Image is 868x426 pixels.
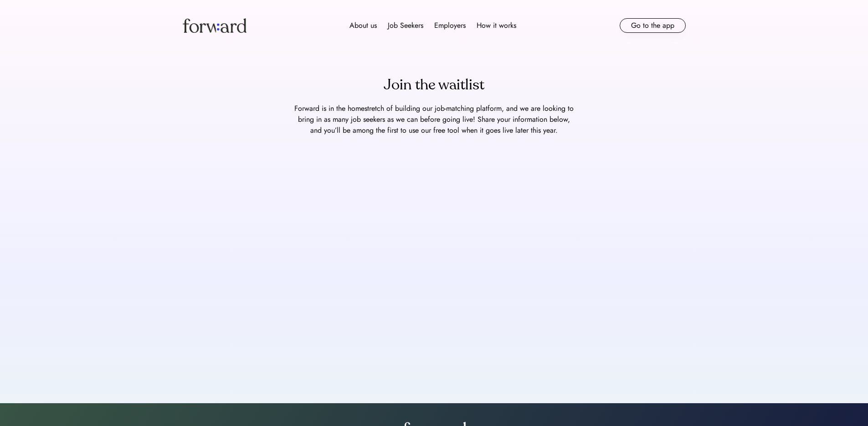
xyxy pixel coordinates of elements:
[477,20,516,31] div: How it works
[293,103,575,136] div: Forward is in the homestretch of building our job-matching platform, and we are looking to bring ...
[183,18,247,33] img: Forward logo
[384,74,484,96] div: Join the waitlist
[434,20,466,31] div: Employers
[388,20,423,31] div: Job Seekers
[349,20,377,31] div: About us
[620,18,686,33] button: Go to the app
